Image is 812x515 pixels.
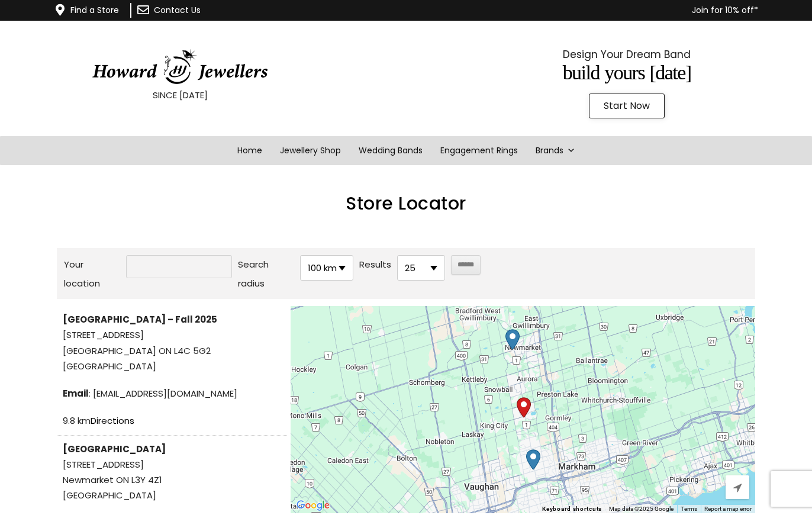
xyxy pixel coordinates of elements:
[63,345,211,357] span: [GEOGRAPHIC_DATA] ON L4C 5G2
[301,256,353,280] span: 100 km
[589,94,665,118] a: Start Now
[704,506,752,512] a: Report a map error
[542,505,602,513] button: Keyboard shortcuts
[431,136,527,165] a: Engagement Rings
[271,136,350,165] a: Jewellery Shop
[238,255,294,293] label: Search radius
[91,414,134,427] a: Directions
[154,4,201,16] a: Contact Us
[63,313,217,326] strong: [GEOGRAPHIC_DATA] – Fall 2025
[63,359,281,374] span: [GEOGRAPHIC_DATA]
[294,498,333,513] a: Open this area in Google Maps (opens a new window)
[681,506,697,512] a: Terms
[476,46,778,63] p: Design Your Dream Band
[91,49,269,85] img: HowardJewellersLogo-04
[63,457,281,472] span: [STREET_ADDRESS]
[350,136,431,165] a: Wedding Bands
[359,255,391,274] label: Results
[63,413,281,429] div: 9.8 km
[270,3,758,18] p: Join for 10% off*
[63,443,166,455] strong: [GEOGRAPHIC_DATA]
[64,255,120,293] label: Your location
[63,488,281,503] span: [GEOGRAPHIC_DATA]
[294,498,333,513] img: Google
[63,474,162,486] span: Newmarket ON L3Y 4Z1
[228,136,271,165] a: Home
[63,327,281,343] span: [STREET_ADDRESS]
[70,4,119,16] a: Find a Store
[505,329,520,350] div: Upper Canada Mall
[63,386,281,401] span: : [EMAIL_ADDRESS][DOMAIN_NAME]
[398,256,444,280] span: 25
[517,397,531,418] div: Start location
[563,62,691,83] span: Build Yours [DATE]
[57,195,755,213] h2: Store Locator
[526,449,540,470] div: Hillcrest Mall – Fall 2025
[527,136,584,165] a: Brands
[63,387,89,400] strong: Email
[30,88,331,103] p: SINCE [DATE]
[604,101,650,111] span: Start Now
[609,506,674,512] span: Map data ©2025 Google
[733,482,742,493] span: 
